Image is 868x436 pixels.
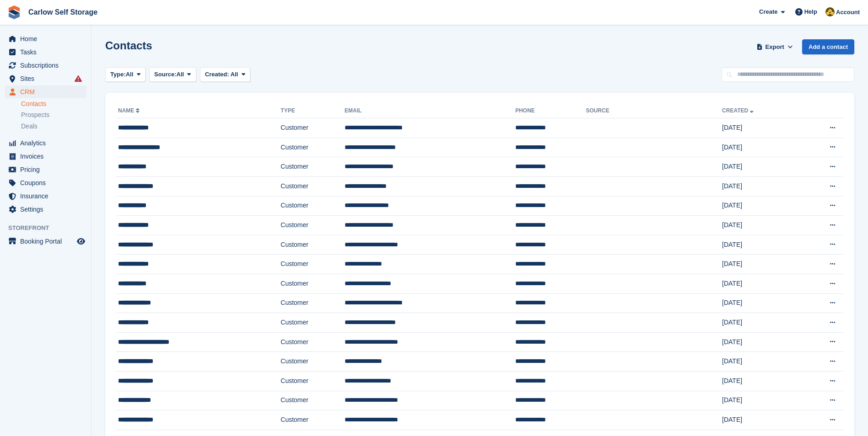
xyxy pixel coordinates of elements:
td: Customer [280,118,345,138]
span: Type: [110,70,126,79]
td: [DATE] [722,410,799,430]
span: Invoices [20,150,75,163]
td: [DATE] [722,352,799,372]
a: Preview store [75,236,86,247]
td: [DATE] [722,391,799,410]
a: menu [5,176,86,189]
td: Customer [280,235,345,255]
a: Prospects [21,110,86,120]
td: [DATE] [722,255,799,274]
a: menu [5,190,86,202]
span: Pricing [20,163,75,176]
a: menu [5,150,86,163]
span: All [231,71,238,78]
span: Deals [21,122,38,131]
span: All [126,70,134,79]
button: Created: All [200,67,250,82]
span: Prospects [21,111,49,119]
span: Analytics [20,137,75,149]
span: CRM [20,85,75,98]
td: Customer [280,176,345,196]
span: Subscriptions [20,59,75,72]
td: Customer [280,332,345,352]
td: Customer [280,157,345,177]
a: menu [5,163,86,176]
a: menu [5,59,86,72]
span: Sites [20,72,75,85]
a: menu [5,85,86,98]
td: [DATE] [722,216,799,235]
td: [DATE] [722,138,799,157]
span: Source: [154,70,176,79]
a: Deals [21,122,86,131]
td: Customer [280,255,345,274]
td: Customer [280,391,345,410]
td: Customer [280,216,345,235]
td: [DATE] [722,293,799,313]
img: stora-icon-8386f47178a22dfd0bd8f6a31ec36ba5ce8667c1dd55bd0f319d3a0aa187defe.svg [7,5,21,19]
span: Created: [205,71,229,78]
span: All [177,70,184,79]
span: Account [836,8,860,17]
a: Add a contact [802,39,854,54]
span: Home [20,32,75,45]
a: Contacts [21,100,86,108]
a: Name [118,107,141,114]
span: Settings [20,203,75,216]
th: Phone [515,104,586,118]
span: Storefront [8,223,91,233]
td: Customer [280,196,345,216]
span: Insurance [20,190,75,202]
th: Type [280,104,345,118]
a: menu [5,203,86,216]
a: menu [5,46,86,58]
td: [DATE] [722,313,799,333]
span: Coupons [20,176,75,189]
h1: Contacts [105,39,152,52]
button: Export [755,39,795,54]
td: Customer [280,352,345,372]
a: menu [5,72,86,85]
td: Customer [280,410,345,430]
a: Created [722,107,755,114]
td: [DATE] [722,157,799,177]
span: Tasks [20,46,75,58]
a: menu [5,235,86,248]
a: menu [5,137,86,149]
td: [DATE] [722,118,799,138]
td: [DATE] [722,196,799,216]
td: Customer [280,313,345,333]
td: [DATE] [722,371,799,391]
th: Source [586,104,722,118]
span: Create [759,7,777,16]
td: [DATE] [722,274,799,293]
td: Customer [280,293,345,313]
td: [DATE] [722,176,799,196]
i: Smart entry sync failures have occurred [75,75,82,82]
a: Carlow Self Storage [25,5,101,20]
img: Kevin Moore [825,7,835,16]
button: Source: All [149,67,196,82]
th: Email [345,104,515,118]
td: Customer [280,371,345,391]
td: [DATE] [722,235,799,255]
span: Booking Portal [20,235,75,248]
span: Help [804,7,817,16]
td: Customer [280,274,345,293]
td: [DATE] [722,332,799,352]
span: Export [766,43,784,52]
td: Customer [280,138,345,157]
button: Type: All [105,67,146,82]
a: menu [5,32,86,45]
